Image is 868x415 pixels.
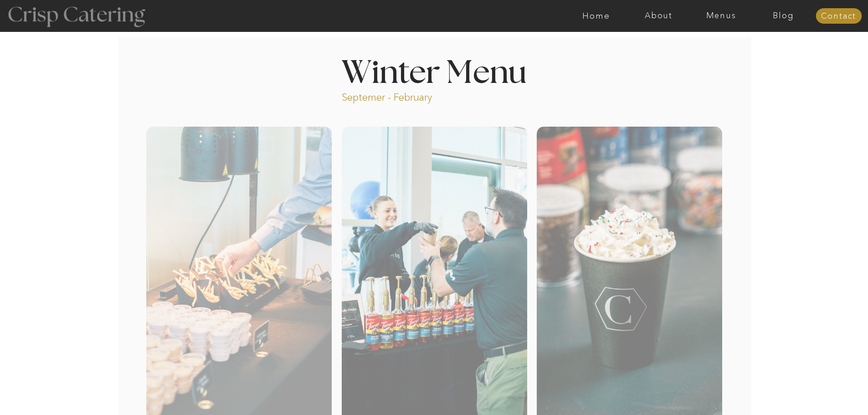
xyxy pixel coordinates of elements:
a: Contact [816,12,862,21]
h1: Winter Menu [308,57,561,84]
a: Blog [752,11,815,20]
a: Menus [690,11,752,20]
p: Septemer - February [342,91,467,101]
a: Home [565,11,627,20]
a: About [627,11,690,20]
